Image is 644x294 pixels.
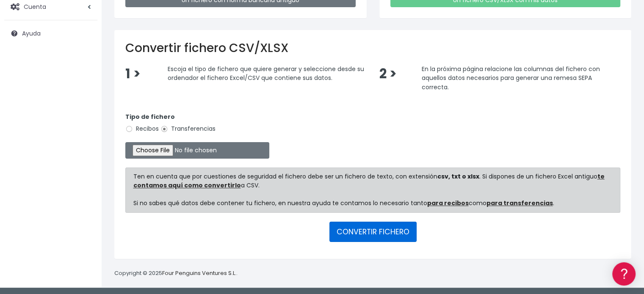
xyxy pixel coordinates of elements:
a: te contamos aquí como convertirlo [133,172,605,190]
a: General [8,181,161,195]
span: Ayuda [22,29,41,38]
a: para transferencias [486,199,553,207]
a: Perfiles de empresas [8,146,161,159]
a: Problemas habituales [8,120,161,133]
a: Formatos [8,107,161,120]
h2: Convertir fichero CSV/XLSX [125,41,620,55]
a: Videotutoriales [8,133,161,146]
label: Transferencias [160,124,216,133]
strong: csv, txt o xlsx [437,172,479,181]
label: Recibos [125,124,159,133]
span: En la próxima página relacione las columnas del fichero con aquellos datos necesarios para genera... [421,64,600,91]
div: Facturación [8,168,161,176]
a: POWERED BY ENCHANT [116,244,163,252]
span: Escoja el tipo de fichero que quiere generar y seleccione desde su ordenador el fichero Excel/CSV... [168,64,364,82]
div: Ten en cuenta que por cuestiones de seguridad el fichero debe ser un fichero de texto, con extens... [125,168,620,213]
span: 2 > [379,65,396,83]
div: Información general [8,59,161,67]
button: CONVERTIR FICHERO [329,222,417,242]
a: Ayuda [4,25,97,42]
button: Contáctanos [8,226,161,241]
a: Four Penguins Ventures S.L. [162,269,236,277]
a: para recibos [427,199,469,207]
div: Programadores [8,203,161,211]
span: Cuenta [24,2,46,11]
a: Información general [8,72,161,85]
span: 1 > [125,65,141,83]
a: API [8,216,161,229]
p: Copyright © 2025 . [114,269,238,278]
strong: Tipo de fichero [125,113,175,121]
div: Convertir ficheros [8,93,161,102]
